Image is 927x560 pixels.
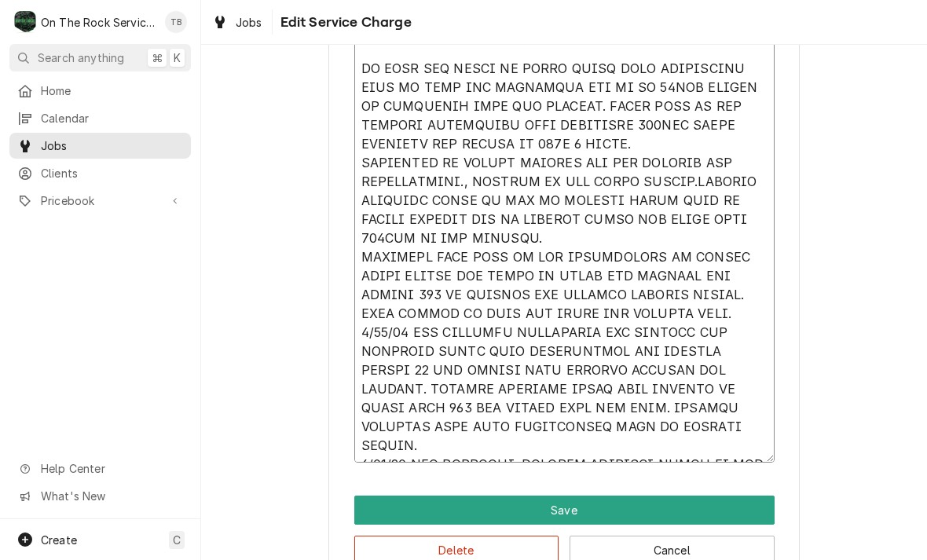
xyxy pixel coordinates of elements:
[152,49,163,66] span: ⌘
[9,483,191,509] a: Go to What's New
[41,110,183,126] span: Calendar
[14,11,36,33] div: O
[165,11,187,33] div: TB
[354,496,775,525] div: Button Group Row
[9,44,191,71] button: Search anything⌘K
[354,496,775,525] button: Save
[9,160,191,186] a: Clients
[41,460,181,477] span: Help Center
[41,192,159,209] span: Pricebook
[41,533,77,547] span: Create
[41,137,183,154] span: Jobs
[9,105,191,131] a: Calendar
[41,165,183,181] span: Clients
[276,12,412,33] span: Edit Service Charge
[165,11,187,33] div: Todd Brady's Avatar
[9,133,191,159] a: Jobs
[41,82,183,99] span: Home
[41,14,156,31] div: On The Rock Services
[173,532,181,548] span: C
[236,14,262,31] span: Jobs
[206,9,269,35] a: Jobs
[38,49,124,66] span: Search anything
[14,11,36,33] div: On The Rock Services's Avatar
[9,78,191,104] a: Home
[9,188,191,214] a: Go to Pricebook
[174,49,181,66] span: K
[9,456,191,481] a: Go to Help Center
[41,488,181,504] span: What's New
